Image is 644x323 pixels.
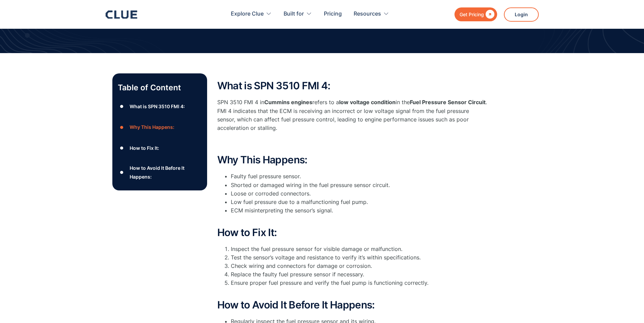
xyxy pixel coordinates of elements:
[217,98,488,132] p: SPN 3510 FMI 4 in refers to a in the . FMI 4 indicates that the ECM is receiving an incorrect or ...
[231,189,488,198] li: Loose or corroded connectors.
[118,164,202,181] a: ●How to Avoid It Before It Happens:
[339,99,396,106] strong: low voltage condition
[217,227,488,238] h2: How to Fix It:
[284,3,312,25] div: Built for
[484,10,494,19] div: 
[354,3,389,25] div: Resources
[130,102,185,111] div: What is SPN 3510 FMI 4:
[460,10,484,19] div: Get Pricing
[231,270,488,279] li: Replace the faulty fuel pressure sensor if necessary.
[130,164,201,181] div: How to Avoid It Before It Happens:
[130,144,159,152] div: How to Fix It:
[231,253,488,262] li: Test the sensor’s voltage and resistance to verify it’s within specifications.
[410,99,486,106] strong: Fuel Pressure Sensor Circuit
[231,279,488,296] li: Ensure proper fuel pressure and verify the fuel pump is functioning correctly.
[118,122,202,132] a: ●Why This Happens:
[231,206,488,223] li: ECM misinterpreting the sensor’s signal.
[324,3,342,25] a: Pricing
[231,181,488,189] li: Shorted or damaged wiring in the fuel pressure sensor circuit.
[264,99,312,106] strong: Cummins engines
[118,82,202,93] p: Table of Content
[217,299,488,310] h2: How to Avoid It Before It Happens:
[231,262,488,270] li: Check wiring and connectors for damage or corrosion.
[118,101,126,112] div: ●
[354,3,381,25] div: Resources
[118,167,126,178] div: ●
[118,143,126,153] div: ●
[118,143,202,153] a: ●How to Fix It:
[231,172,488,181] li: Faulty fuel pressure sensor.
[217,139,488,147] p: ‍
[217,80,488,91] h2: What is SPN 3510 FMI 4:
[118,122,126,132] div: ●
[231,3,272,25] div: Explore Clue
[231,245,488,253] li: Inspect the fuel pressure sensor for visible damage or malfunction.
[217,154,488,165] h2: Why This Happens:
[284,3,304,25] div: Built for
[231,198,488,206] li: Low fuel pressure due to a malfunctioning fuel pump.
[231,3,264,25] div: Explore Clue
[118,101,202,112] a: ●What is SPN 3510 FMI 4:
[130,123,174,131] div: Why This Happens:
[504,7,539,22] a: Login
[454,7,497,21] a: Get Pricing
